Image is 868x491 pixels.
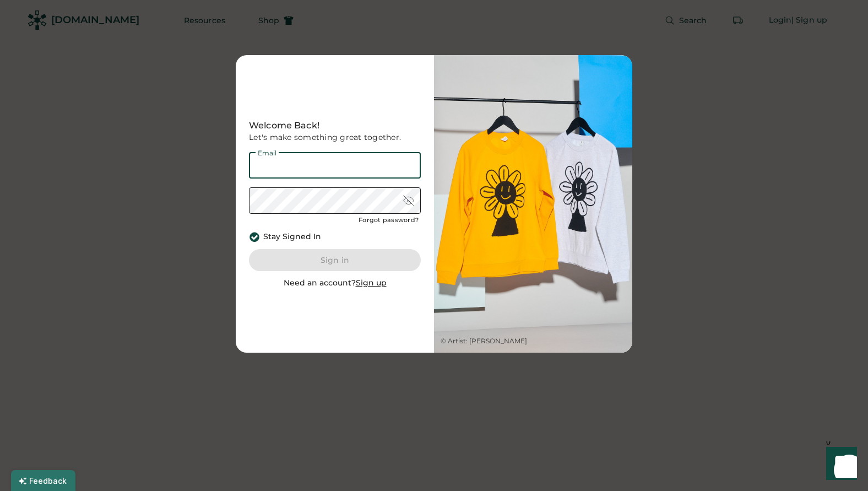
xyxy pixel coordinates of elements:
div: Let's make something great together. [249,132,421,143]
button: Sign in [249,249,421,271]
div: Need an account? [284,278,387,289]
u: Sign up [356,278,387,288]
img: Web-Rendered_Studio-51sRGB.jpg [434,55,632,353]
div: Stay Signed In [263,231,321,242]
div: © Artist: [PERSON_NAME] [441,337,527,346]
div: Email [256,150,279,157]
div: Forgot password? [359,216,419,225]
iframe: Front Chat [816,441,863,489]
div: Welcome Back! [249,119,421,132]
